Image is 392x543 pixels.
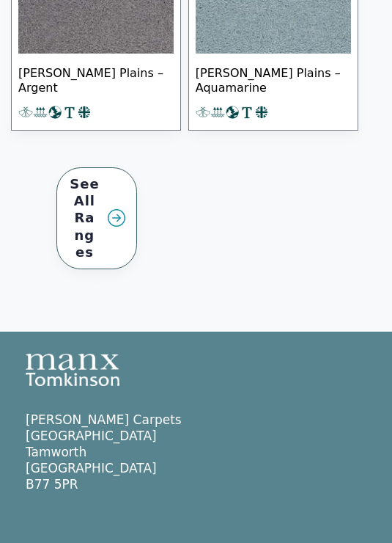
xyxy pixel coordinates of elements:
p: [PERSON_NAME] Carpets [GEOGRAPHIC_DATA] Tamworth [GEOGRAPHIC_DATA] B77 5PR [26,412,381,492]
img: Manx Tomkinson Logo [26,354,119,386]
span: [PERSON_NAME] Plains – Aquamarine [196,54,351,105]
a: See All Ranges [56,167,137,269]
span: [PERSON_NAME] Plains – Argent [18,54,174,105]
